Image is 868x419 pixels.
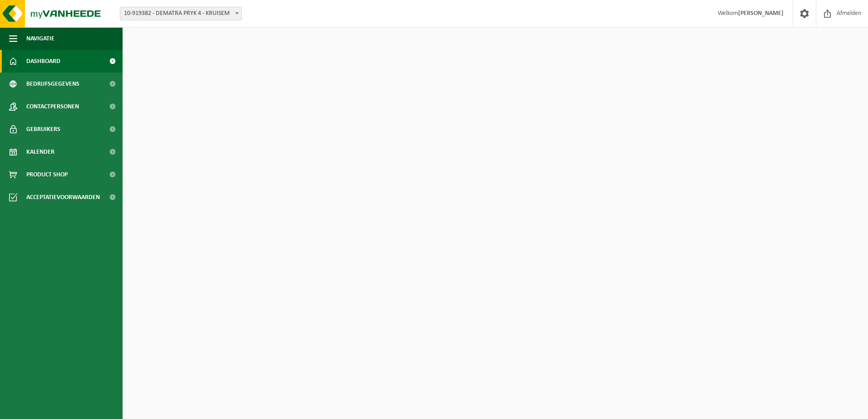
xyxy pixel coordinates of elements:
[26,141,54,163] span: Kalender
[26,27,54,50] span: Navigatie
[26,163,68,186] span: Product Shop
[738,10,784,17] strong: [PERSON_NAME]
[26,186,100,209] span: Acceptatievoorwaarden
[5,399,152,419] iframe: chat widget
[120,7,242,20] span: 10-919382 - DEMATRA PRYK 4 - KRUISEM
[26,73,79,95] span: Bedrijfsgegevens
[120,7,242,20] span: 10-919382 - DEMATRA PRYK 4 - KRUISEM
[26,95,79,118] span: Contactpersonen
[26,118,60,141] span: Gebruikers
[26,50,60,73] span: Dashboard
